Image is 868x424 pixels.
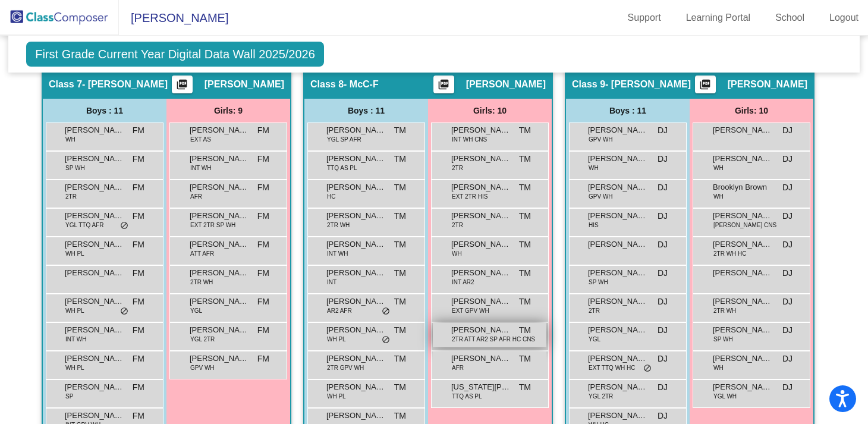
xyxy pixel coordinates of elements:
a: Learning Portal [677,8,760,27]
span: [PERSON_NAME] [190,267,249,279]
span: [PERSON_NAME] [451,124,511,136]
span: [PERSON_NAME] [65,210,124,222]
div: Girls: 9 [166,99,290,123]
span: [PERSON_NAME] [190,296,249,307]
span: SP WH [65,164,85,172]
span: [PERSON_NAME] [190,210,249,222]
span: do_not_disturb_alt [120,307,128,316]
span: [PERSON_NAME] [588,353,647,365]
span: [PERSON_NAME] [451,238,511,250]
span: [PERSON_NAME] [205,78,284,90]
span: WH PL [327,392,346,401]
span: [PERSON_NAME] [713,124,772,136]
span: [PERSON_NAME] [326,124,386,136]
span: - [PERSON_NAME] [605,78,691,90]
span: [PERSON_NAME] [588,410,647,422]
span: [PERSON_NAME] [326,353,386,365]
span: FM [133,153,144,165]
span: 2TR WH [713,306,736,315]
span: FM [133,210,144,222]
span: DJ [658,210,668,222]
span: EXT GPV WH [452,306,489,315]
span: FM [257,181,269,194]
mat-icon: picture_as_pdf [698,78,712,95]
span: [PERSON_NAME] [588,267,647,279]
span: WH [713,192,724,201]
span: - [PERSON_NAME] [82,78,168,90]
span: WH [452,249,462,258]
span: [PERSON_NAME] [65,410,124,422]
span: FM [133,181,144,194]
span: 2TR WH [327,221,350,230]
span: [PERSON_NAME] [326,296,386,307]
a: Logout [820,8,868,27]
span: 2TR [452,164,463,172]
span: YGL TTQ AFR [65,221,103,230]
div: Boys : 11 [304,99,428,123]
span: DJ [782,238,792,251]
span: [PERSON_NAME] [713,210,772,222]
span: WH [713,363,724,372]
span: EXT 2TR SP WH [190,221,235,230]
span: SP [65,392,73,401]
span: TM [519,238,531,251]
span: do_not_disturb_alt [382,307,390,316]
span: YGL [589,335,600,344]
button: Print Students Details [172,76,193,93]
span: WH PL [65,249,84,258]
div: Girls: 10 [428,99,552,123]
span: FM [257,238,269,251]
span: TM [394,124,406,137]
span: Class 9 [572,78,605,90]
span: FM [257,324,269,337]
span: TM [519,267,531,279]
span: ATT AFR [190,249,214,258]
span: [PERSON_NAME] [588,124,647,136]
span: [PERSON_NAME] [326,381,386,393]
span: [PERSON_NAME] [326,238,386,250]
span: FM [133,124,144,137]
div: Girls: 10 [690,99,813,123]
span: [PERSON_NAME] CNS [713,221,776,230]
span: INT WH [190,164,211,172]
span: TM [394,324,406,337]
span: AR2 AFR [327,306,352,315]
span: [PERSON_NAME] [190,238,249,250]
span: YGL 2TR [190,335,215,344]
span: First Grade Current Year Digital Data Wall 2025/2026 [26,42,324,67]
span: WH [65,135,76,144]
span: [PERSON_NAME] [713,238,772,250]
span: [PERSON_NAME] [PERSON_NAME] [326,181,386,193]
span: FM [257,267,269,279]
span: [PERSON_NAME] [588,324,647,336]
span: FM [133,381,144,394]
span: TM [394,296,406,308]
span: DJ [658,124,668,137]
span: TM [519,353,531,365]
span: DJ [658,381,668,394]
span: SP WH [589,278,608,287]
span: EXT TTQ WH HC [589,363,636,372]
span: TM [394,410,406,422]
span: do_not_disturb_alt [643,364,652,373]
span: FM [133,353,144,365]
span: [PERSON_NAME] [190,324,249,336]
span: [PERSON_NAME] [713,267,772,279]
span: FM [257,153,269,165]
span: [PERSON_NAME] [588,238,647,250]
span: YGL SP AFR [327,135,361,144]
span: DJ [782,267,792,279]
span: GPV WH [589,135,613,144]
button: Print Students Details [433,76,454,93]
span: [US_STATE][PERSON_NAME] [451,381,511,393]
span: Brooklyn Brown [713,181,772,193]
span: DJ [782,353,792,365]
span: FM [133,238,144,251]
span: SP WH [713,335,733,344]
span: - McC-F [344,78,379,90]
span: Class 7 [49,78,82,90]
span: [PERSON_NAME] [588,210,647,222]
span: [PERSON_NAME] [65,296,124,307]
span: DJ [782,324,792,337]
span: [PERSON_NAME] [65,353,124,365]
